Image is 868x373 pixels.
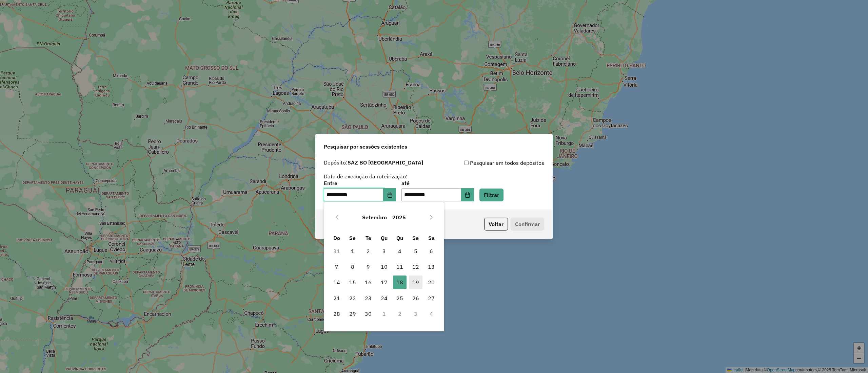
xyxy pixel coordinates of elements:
td: 27 [423,290,439,306]
td: 30 [360,306,376,322]
span: 4 [393,244,407,258]
td: 4 [392,243,408,259]
td: 26 [408,290,424,306]
span: 18 [393,276,407,289]
span: 3 [377,244,391,258]
span: Pesquisar por sessões existentes [324,142,407,151]
td: 1 [376,306,392,322]
button: Choose Date [461,188,474,202]
span: 6 [425,244,438,258]
td: 25 [392,290,408,306]
span: 28 [330,307,343,321]
td: 23 [360,290,376,306]
span: 14 [330,276,343,289]
span: 10 [377,260,391,273]
td: 29 [345,306,361,322]
td: 11 [392,259,408,275]
td: 1 [345,243,361,259]
span: 19 [409,276,422,289]
span: 24 [377,291,391,305]
span: 20 [425,276,438,289]
button: Next Month [426,212,437,223]
td: 10 [376,259,392,275]
span: 7 [330,260,343,273]
td: 18 [392,275,408,290]
button: Choose Date [383,188,396,202]
td: 16 [360,275,376,290]
span: 30 [361,307,375,321]
td: 31 [329,243,345,259]
td: 7 [329,259,345,275]
div: Choose Date [324,202,444,331]
span: 1 [346,244,359,258]
td: 14 [329,275,345,290]
button: Voltar [484,218,508,231]
td: 6 [423,243,439,259]
span: Te [366,235,371,241]
td: 15 [345,275,361,290]
label: Depósito: [324,158,423,167]
span: Se [412,235,419,241]
td: 17 [376,275,392,290]
button: Choose Year [390,209,409,225]
button: Previous Month [332,212,342,223]
span: 2 [361,244,375,258]
strong: SAZ BO [GEOGRAPHIC_DATA] [348,159,423,166]
span: Do [333,235,340,241]
span: 11 [393,260,407,273]
span: Se [349,235,356,241]
div: Pesquisar em todos depósitos [434,159,544,167]
td: 3 [376,243,392,259]
span: Qu [396,235,403,241]
span: 23 [361,291,375,305]
td: 28 [329,306,345,322]
td: 8 [345,259,361,275]
span: 8 [346,260,359,273]
span: 16 [361,276,375,289]
td: 9 [360,259,376,275]
label: Entre [324,179,396,187]
button: Filtrar [479,189,504,201]
span: 26 [409,291,422,305]
span: Sa [428,235,435,241]
span: 9 [361,260,375,273]
td: 3 [408,306,424,322]
td: 2 [392,306,408,322]
td: 20 [423,275,439,290]
td: 19 [408,275,424,290]
td: 4 [423,306,439,322]
label: até [401,179,474,187]
span: 21 [330,291,343,305]
td: 24 [376,290,392,306]
button: Choose Month [359,209,390,225]
span: 13 [425,260,438,273]
td: 5 [408,243,424,259]
td: 13 [423,259,439,275]
span: 17 [377,276,391,289]
span: 22 [346,291,359,305]
label: Data de execução da roteirização: [324,172,408,180]
span: 25 [393,291,407,305]
td: 12 [408,259,424,275]
td: 2 [360,243,376,259]
td: 21 [329,290,345,306]
td: 22 [345,290,361,306]
span: 29 [346,307,359,321]
span: 12 [409,260,422,273]
span: 15 [346,276,359,289]
span: 5 [409,244,422,258]
span: 27 [425,291,438,305]
span: Qu [381,235,388,241]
